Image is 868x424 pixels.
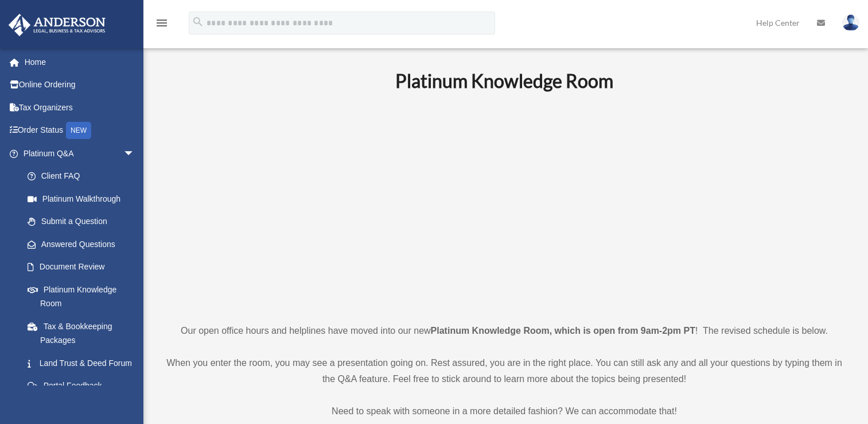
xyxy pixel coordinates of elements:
strong: Platinum Knowledge Room, which is open from 9am-2pm PT [431,326,695,336]
img: Anderson Advisors Platinum Portal [5,14,109,36]
a: Land Trust & Deed Forum [16,352,152,375]
a: Tax Organizers [8,96,152,119]
a: Portal Feedback [16,375,152,398]
a: Online Ordering [8,74,152,97]
div: NEW [66,122,91,139]
p: Our open office hours and helplines have moved into our new ! The revised schedule is below. [164,323,845,339]
a: Client FAQ [16,165,152,188]
p: When you enter the room, you may see a presentation going on. Rest assured, you are in the right ... [164,355,845,387]
b: Platinum Knowledge Room [395,70,613,92]
a: Platinum Knowledge Room [16,278,146,315]
a: Home [8,51,152,74]
a: menu [155,20,169,30]
a: Platinum Walkthrough [16,187,152,210]
a: Answered Questions [16,233,152,256]
a: Submit a Question [16,210,152,233]
iframe: 231110_Toby_KnowledgeRoom [332,107,676,302]
a: Platinum Q&Aarrow_drop_down [8,142,152,165]
a: Tax & Bookkeeping Packages [16,315,152,352]
a: Document Review [16,256,152,279]
a: Order StatusNEW [8,119,152,142]
i: menu [155,16,169,30]
span: arrow_drop_down [123,142,146,165]
img: User Pic [842,14,859,31]
p: Need to speak with someone in a more detailed fashion? We can accommodate that! [164,403,845,419]
i: search [192,16,204,28]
